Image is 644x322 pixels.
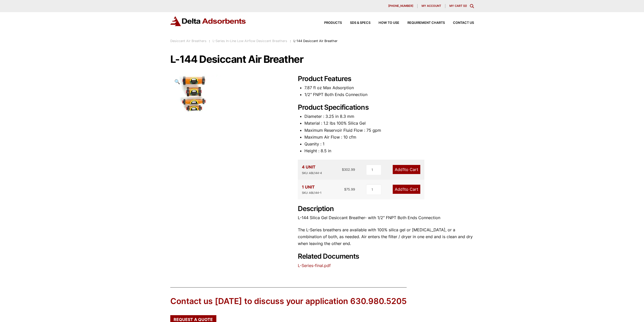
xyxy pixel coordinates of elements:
[399,21,445,25] a: Requirement Charts
[209,39,210,43] span: :
[316,21,342,25] a: Products
[388,5,413,7] span: [PHONE_NUMBER]
[174,317,213,321] span: Request a Quote
[170,54,474,65] h1: L-144 Desiccant Air Breather
[298,205,474,213] h2: Description
[298,214,474,221] p: L-144 Silica Gel Desiccant Breather- with 1/2″ FNPT Both Ends Connection
[344,187,346,191] span: $
[294,39,338,43] span: L-144 Desiccant Air Breather
[304,141,474,147] li: Quanity : 1
[298,103,474,112] h2: Product Specifications
[302,184,321,195] div: 1 UNIT
[342,21,370,25] a: SDS & SPECS
[393,185,420,194] a: Add1to Cart
[290,39,291,43] span: :
[170,296,407,307] div: Contact us [DATE] to discuss your application 630.980.5205
[302,191,321,195] div: SKU: ABL144-1
[170,75,184,89] a: View full-screen image gallery
[393,165,420,174] a: Add1to Cart
[453,21,474,25] span: Contact Us
[213,39,287,43] a: L-Series In-Line Low Airflow Desiccant Breathers
[342,167,355,172] bdi: 302.99
[170,39,206,43] a: Desiccant Air Breathers
[304,84,474,91] li: 7.87 fl oz Max Adsorption
[407,21,445,25] span: Requirement Charts
[170,91,221,96] a: L-144 Desiccant Air Breather
[445,21,474,25] a: Contact Us
[470,4,474,8] div: Toggle Modal Content
[298,75,474,83] h2: Product Features
[464,4,466,8] span: 0
[302,171,322,176] div: SKU: ABL144-4
[170,75,221,113] img: L-144 Desiccant Air Breather
[170,16,246,26] img: Delta Adsorbents
[384,4,418,8] a: [PHONE_NUMBER]
[298,263,331,268] a: L-Series-final.pdf
[449,4,467,8] a: My Cart (0)
[304,127,474,134] li: Maximum Reservoir Fluid Flow : 75 gpm
[174,79,180,84] span: 🔍
[350,21,370,25] span: SDS & SPECS
[379,21,399,25] span: How to Use
[403,167,404,172] span: 1
[422,5,441,7] span: My account
[304,91,474,98] li: 1/2" FNPT Both Ends Connection
[418,4,445,8] a: My account
[304,147,474,154] li: Height : 8.5 in
[304,134,474,141] li: Maximum Air Flow : 10 cfm
[403,187,404,192] span: 1
[304,120,474,127] li: Material : 1.2 lbs 100% Silica Gel
[304,113,474,120] li: Diameter : 3.25 in 8.3 mm
[344,187,355,191] bdi: 75.99
[302,164,322,175] div: 4 UNIT
[342,167,344,172] span: $
[324,21,342,25] span: Products
[370,21,399,25] a: How to Use
[298,226,474,247] p: The L-Series breathers are available with 100% silica gel or [MEDICAL_DATA], or a combination of ...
